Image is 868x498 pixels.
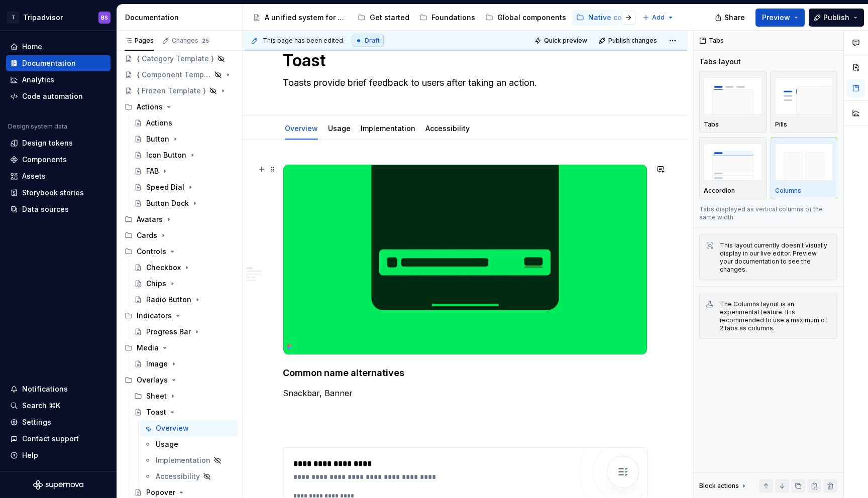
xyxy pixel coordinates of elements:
button: Publish [809,9,864,27]
a: Assets [6,168,111,184]
div: BS [700,14,707,22]
div: Button [146,134,169,144]
div: Foundations [431,13,475,23]
a: Toast [130,404,238,420]
div: Changes [172,37,210,45]
p: Snackbar, Banner [283,387,647,399]
p: Pills [775,120,787,129]
div: Global components [497,13,566,23]
div: Cards [121,227,238,243]
a: A unified system for every journey. [249,10,352,26]
button: placeholderPills [771,71,838,133]
a: { Category Template } [121,51,238,67]
div: Tabs layout [699,57,741,67]
a: Checkbox [130,260,238,276]
button: Search ⌘K [6,398,111,414]
div: Notifications [22,384,68,394]
a: Button [130,131,238,147]
div: Controls [137,246,166,257]
p: Tabs [704,120,719,129]
div: Actions [146,118,172,128]
div: Overview [281,117,322,139]
p: Columns [775,187,801,195]
button: Share [710,9,751,27]
a: Components [6,152,111,168]
div: Usage [324,117,355,139]
button: Preview [755,9,805,27]
div: Sheet [146,391,167,401]
span: Add [652,14,665,22]
a: Image [130,356,238,372]
span: 25 [200,37,210,45]
a: Icon Button [130,147,238,163]
button: Quick preview [531,34,592,48]
a: Implementation [140,452,238,468]
a: { Frozen Template } [121,83,238,99]
a: Get started [354,10,413,26]
div: Indicators [121,308,238,324]
strong: Common name alternatives [283,367,404,378]
div: Page tree [249,8,637,28]
button: Notifications [6,381,111,397]
span: This page has been edited. [263,37,345,45]
button: placeholderColumns [771,137,838,199]
div: Implementation [156,455,210,465]
a: Accessibility [425,124,470,133]
div: Actions [121,99,238,115]
div: BS [228,423,233,433]
div: FAB [146,166,159,176]
div: Pages [125,37,154,45]
div: Accessibility [421,117,474,139]
a: Chips [130,276,238,292]
img: f40a8da6-2b1b-4adb-b6ea-6da863410284.png [283,165,647,354]
div: { Frozen Template } [137,86,206,96]
div: Indicators [137,311,172,321]
div: Speed Dial [146,182,184,192]
a: Native components [572,10,661,26]
a: Settings [6,414,111,430]
button: placeholderAccordion [699,137,767,199]
a: Code automation [6,88,111,104]
div: Search ⌘K [22,401,60,411]
a: Actions [130,115,238,131]
div: Media [121,340,238,356]
div: { Component Template } [137,70,211,80]
div: Design tokens [22,138,73,148]
div: Avatars [121,211,238,227]
svg: Supernova Logo [33,480,83,490]
a: Speed Dial [130,179,238,195]
span: Share [724,13,745,23]
button: Contact support [6,431,111,447]
div: Contact support [22,434,79,444]
div: BS [686,14,693,22]
div: Checkbox [146,263,181,273]
div: Radio Button [146,295,191,305]
div: Cards [137,230,157,240]
div: Controls [121,243,238,260]
button: TTripadvisorBS [2,7,115,28]
div: Progress Bar [146,327,191,337]
textarea: Toasts provide brief feedback to users after taking an action. [281,75,645,91]
span: Quick preview [544,37,587,45]
button: placeholderTabs [699,71,767,133]
div: This layout currently doesn't visually display in our live editor. Preview your documentation to ... [720,241,831,274]
div: BS [101,14,108,22]
img: placeholder [704,77,762,114]
div: Assets [22,171,46,181]
a: Analytics [6,72,111,88]
a: Data sources [6,201,111,217]
a: Home [6,39,111,55]
a: { Component Template } [121,67,238,83]
p: Tabs displayed as vertical columns of the same width. [699,205,837,221]
div: Popover [146,487,175,497]
div: Overview [156,423,189,433]
div: A unified system for every journey. [265,13,348,23]
div: Overlays [137,375,168,385]
div: { Category Template } [137,54,214,64]
span: Preview [762,13,790,23]
div: Actions [137,102,163,112]
a: Overview [140,420,238,436]
button: Publish changes [596,34,662,48]
a: Global components [481,10,570,26]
